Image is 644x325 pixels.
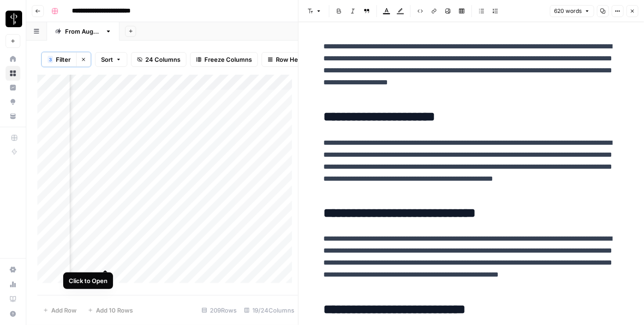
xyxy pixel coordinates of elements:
button: Freeze Columns [190,52,258,67]
span: Sort [101,55,113,64]
a: Insights [6,80,20,95]
a: Opportunities [6,95,20,109]
a: Browse [6,66,20,81]
a: Home [6,52,20,66]
a: Learning Hub [6,292,20,307]
span: Filter [56,55,71,64]
span: Freeze Columns [204,55,252,64]
div: Click to Open [69,276,107,285]
div: 209 Rows [198,303,240,318]
button: Workspace: LP Production Workloads [6,7,20,30]
span: Add 10 Rows [96,306,133,315]
button: Sort [95,52,127,67]
span: 620 words [554,7,582,15]
span: Row Height [276,55,309,64]
button: Add 10 Rows [82,303,138,318]
span: 24 Columns [145,55,180,64]
a: From [DATE] [47,22,119,41]
button: Row Height [262,52,315,67]
span: Add Row [51,306,77,315]
div: From [DATE] [65,27,101,36]
button: 620 words [550,5,594,17]
button: 24 Columns [131,52,186,67]
div: 3 [48,56,53,63]
span: 3 [49,56,52,63]
div: 19/24 Columns [240,303,298,318]
button: Help + Support [6,307,20,321]
a: Usage [6,277,20,292]
a: Settings [6,262,20,277]
button: 3Filter [42,52,76,67]
img: LP Production Workloads Logo [6,11,22,27]
button: Add Row [37,303,82,318]
a: Your Data [6,109,20,124]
